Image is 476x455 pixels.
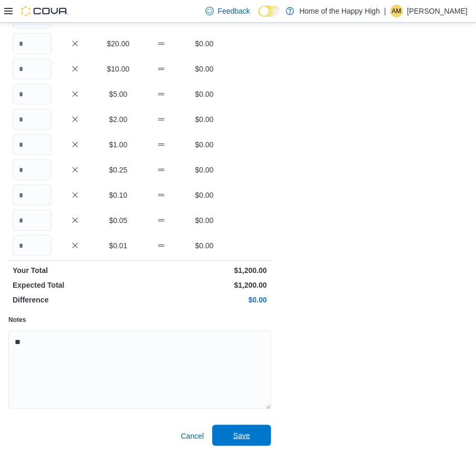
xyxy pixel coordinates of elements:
img: Cova [21,6,68,16]
p: Difference [13,295,138,305]
p: $0.01 [99,240,138,251]
p: [PERSON_NAME] [407,5,468,17]
input: Quantity [13,210,51,231]
label: Notes [8,316,26,324]
p: Home of the Happy High [299,5,380,17]
p: $0.00 [185,240,224,251]
span: Cancel [181,431,204,441]
p: $20.00 [99,38,138,49]
p: Expected Total [13,280,138,290]
p: $0.00 [185,64,224,74]
p: $0.00 [185,215,224,226]
a: Feedback [201,1,254,22]
p: $0.00 [185,165,224,175]
input: Quantity [13,84,51,105]
input: Quantity [13,235,51,256]
p: $5.00 [99,89,138,99]
p: Your Total [13,265,138,276]
p: $0.00 [185,114,224,125]
input: Quantity [13,159,51,180]
span: Save [233,430,250,441]
button: Save [212,425,271,446]
span: Feedback [218,6,250,16]
span: AM [392,5,401,17]
input: Dark Mode [258,6,281,17]
span: Dark Mode [258,17,259,17]
p: | [384,5,386,17]
input: Quantity [13,134,51,155]
p: $0.00 [142,295,267,305]
p: $1,200.00 [142,280,267,290]
p: $0.00 [185,139,224,150]
p: $1.00 [99,139,138,150]
button: Cancel [177,426,208,447]
div: Acheire Muhammad-Almoguea [390,5,403,17]
p: $2.00 [99,114,138,125]
p: $0.00 [185,89,224,99]
input: Quantity [13,58,51,79]
input: Quantity [13,33,51,54]
input: Quantity [13,185,51,206]
p: $0.10 [99,190,138,200]
p: $1,200.00 [142,265,267,276]
p: $0.25 [99,165,138,175]
p: $0.00 [185,38,224,49]
p: $0.05 [99,215,138,226]
p: $0.00 [185,190,224,200]
input: Quantity [13,109,51,130]
p: $10.00 [99,64,138,74]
